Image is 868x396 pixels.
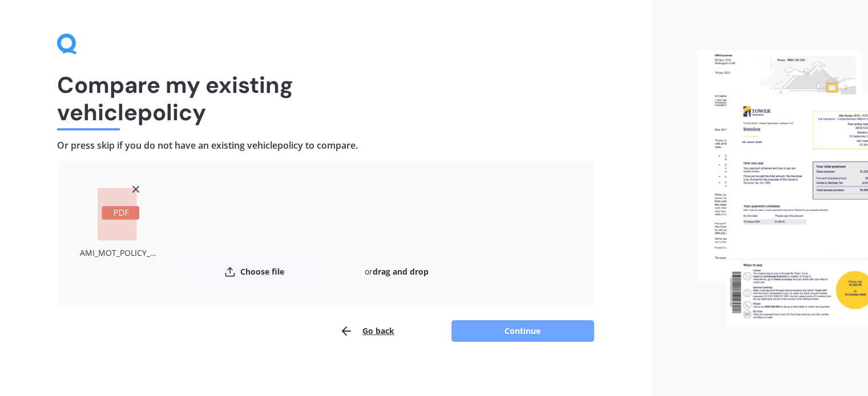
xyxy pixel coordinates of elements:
[340,320,394,342] button: Go back
[57,71,594,126] h1: Compare my existing vehicle policy
[80,245,157,260] div: AMI_MOT_POLICY_SCHEDULE_MOTA01402782_20250730223233872.pdf
[57,140,594,152] h4: Or press skip if you do not have an existing vehicle policy to compare.
[373,266,429,277] b: drag and drop
[325,260,468,283] div: or
[451,320,594,342] button: Continue
[697,50,868,326] img: files.webp
[183,260,325,283] button: Choose file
